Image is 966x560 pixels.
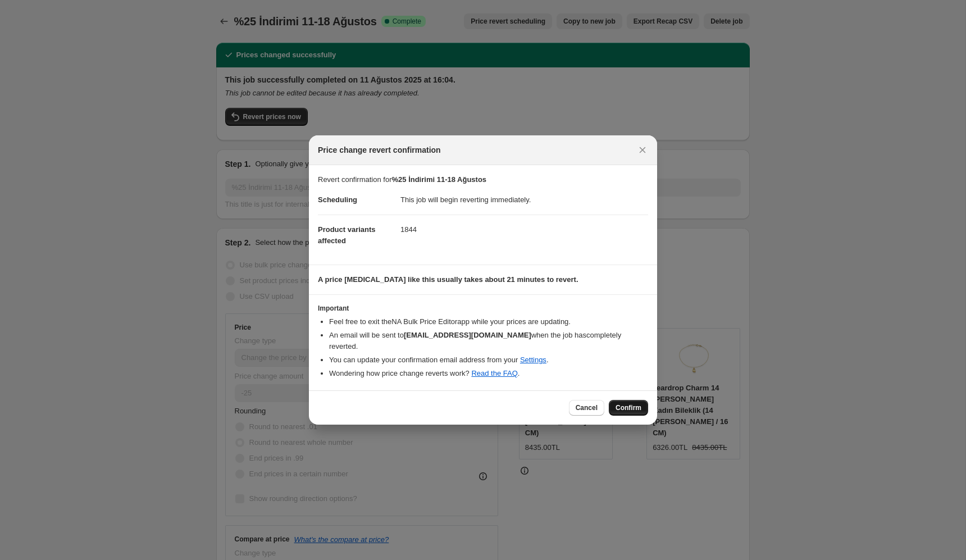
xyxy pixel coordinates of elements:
b: %25 İndirimi 11-18 Ağustos [392,175,487,184]
li: Wondering how price change reverts work? . [329,368,648,379]
a: Read the FAQ [471,369,517,377]
dd: This job will begin reverting immediately. [400,185,648,215]
a: Settings [520,356,546,364]
button: Close [635,142,650,158]
b: A price [MEDICAL_DATA] like this usually takes about 21 minutes to revert. [318,275,578,284]
span: Confirm [616,403,641,412]
b: [EMAIL_ADDRESS][DOMAIN_NAME] [404,331,531,339]
span: Product variants affected [318,225,376,245]
span: Price change revert confirmation [318,144,441,156]
p: Revert confirmation for [318,174,648,185]
li: You can update your confirmation email address from your . [329,354,648,366]
h3: Important [318,304,648,313]
span: Cancel [576,403,598,412]
li: Feel free to exit the NA Bulk Price Editor app while your prices are updating. [329,316,648,327]
dd: 1844 [400,215,648,244]
button: Confirm [609,400,648,416]
span: Scheduling [318,195,357,204]
li: An email will be sent to when the job has completely reverted . [329,330,648,352]
button: Cancel [569,400,604,416]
